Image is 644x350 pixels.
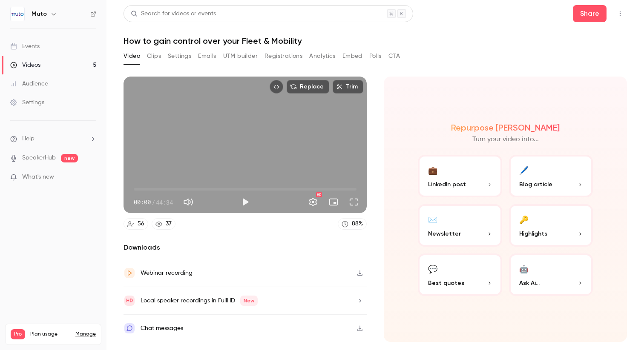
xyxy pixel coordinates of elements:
[388,49,400,63] button: CTA
[573,5,607,22] button: Share
[519,262,529,275] div: 🤖
[168,49,191,63] button: Settings
[342,49,362,63] button: Embed
[22,173,54,182] span: What's new
[180,193,197,211] button: Mute
[75,331,96,338] a: Manage
[32,10,47,18] h6: Muto
[519,180,552,189] span: Blog article
[428,229,461,238] span: Newsletter
[240,296,258,306] span: New
[264,49,302,63] button: Registrations
[61,154,78,162] span: new
[124,36,627,46] h1: How to gain control over your Fleet & Mobility
[152,218,175,230] a: 37
[30,331,70,338] span: Plan usage
[519,279,540,287] span: Ask Ai...
[141,323,183,333] div: Chat messages
[198,49,216,63] button: Emails
[428,262,437,275] div: 💬
[428,180,466,189] span: LinkedIn post
[10,134,96,143] li: help-dropdown-opener
[141,296,258,306] div: Local speaker recordings in FullHD
[22,134,34,143] span: Help
[156,198,173,207] span: 44:34
[509,204,593,247] button: 🔑Highlights
[124,49,140,63] button: Video
[428,213,437,226] div: ✉️
[237,193,254,211] button: Play
[418,204,502,247] button: ✉️Newsletter
[138,219,144,228] div: 56
[325,193,342,211] button: Turn on miniplayer
[223,49,258,63] button: UTM builder
[134,198,151,207] span: 00:00
[509,155,593,197] button: 🖊️Blog article
[418,253,502,296] button: 💬Best quotes
[270,80,283,94] button: Embed video
[316,192,322,197] div: HD
[338,218,367,230] a: 88%
[152,198,155,207] span: /
[141,268,193,278] div: Webinar recording
[519,213,529,226] div: 🔑
[509,253,593,296] button: 🤖Ask Ai...
[287,80,329,94] button: Replace
[10,42,40,51] div: Events
[352,219,363,228] div: 88 %
[166,219,172,228] div: 37
[345,193,362,211] button: Full screen
[428,163,437,176] div: 💼
[11,329,25,339] span: Pro
[451,122,560,133] h2: Repurpose [PERSON_NAME]
[10,80,48,88] div: Audience
[11,7,24,21] img: Muto
[418,155,502,197] button: 💼LinkedIn post
[147,49,161,63] button: Clips
[472,134,539,145] p: Turn your video into...
[22,154,56,162] a: SpeakerHub
[305,193,322,211] button: Settings
[519,163,529,176] div: 🖊️
[10,98,44,107] div: Settings
[124,242,367,253] h2: Downloads
[134,198,173,207] div: 00:00
[333,80,363,94] button: Trim
[428,279,464,287] span: Best quotes
[131,9,216,18] div: Search for videos or events
[369,49,382,63] button: Polls
[519,229,547,238] span: Highlights
[10,61,40,69] div: Videos
[124,218,148,230] a: 56
[613,7,627,20] button: Top Bar Actions
[309,49,336,63] button: Analytics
